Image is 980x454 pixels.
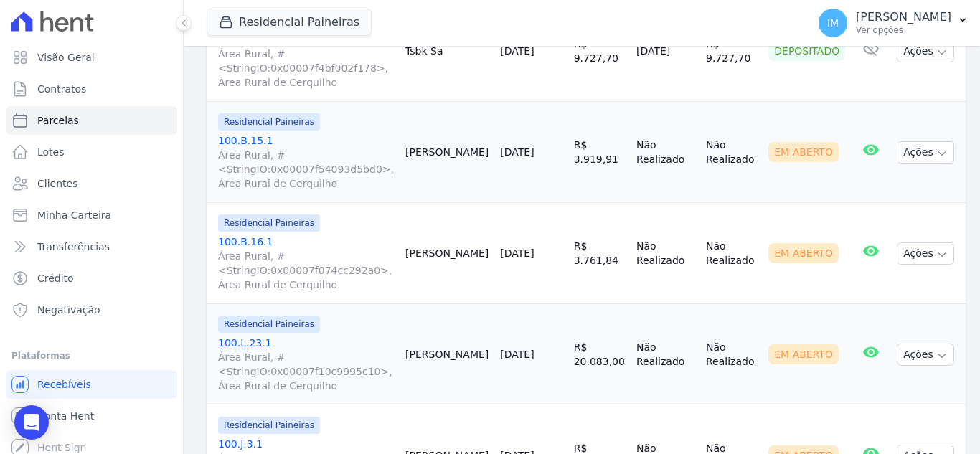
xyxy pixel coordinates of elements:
span: Lotes [37,145,65,159]
td: [DATE] [631,1,700,102]
a: 100.B.15.1Área Rural, #<StringIO:0x00007f54093d5bd0>, Área Rural de Cerquilho [218,133,394,191]
div: Em Aberto [768,142,839,162]
span: Contratos [37,82,86,96]
span: Residencial Paineiras [218,214,320,232]
a: 100.H.2.1Área Rural, #<StringIO:0x00007f4bf002f178>, Área Rural de Cerquilho [218,32,394,90]
div: Em Aberto [768,344,839,364]
p: Ver opções [856,24,951,36]
button: Residencial Paineiras [207,9,372,36]
span: Área Rural, #<StringIO:0x00007f4bf002f178>, Área Rural de Cerquilho [218,47,394,90]
button: Ações [897,242,954,265]
span: Residencial Paineiras [218,316,320,333]
span: Parcelas [37,113,79,128]
a: 100.B.16.1Área Rural, #<StringIO:0x00007f074cc292a0>, Área Rural de Cerquilho [218,235,394,292]
td: [PERSON_NAME] [400,102,494,203]
a: [DATE] [500,247,534,259]
td: R$ 9.727,70 [700,1,763,102]
td: Não Realizado [700,102,763,203]
button: Ações [897,141,954,164]
div: Plataformas [11,347,171,364]
div: Open Intercom Messenger [14,405,49,440]
td: [PERSON_NAME] [400,203,494,304]
a: 100.L.23.1Área Rural, #<StringIO:0x00007f10c9995c10>, Área Rural de Cerquilho [218,336,394,393]
span: IM [827,18,839,28]
span: Residencial Paineiras [218,113,320,131]
span: Crédito [37,271,74,285]
td: Não Realizado [631,304,700,405]
td: R$ 3.761,84 [568,203,631,304]
td: Não Realizado [631,203,700,304]
span: Recebíveis [37,377,91,392]
td: Tsbk Sa [400,1,494,102]
div: Depositado [768,41,845,61]
a: Visão Geral [6,43,177,72]
a: [DATE] [500,349,534,360]
td: Não Realizado [631,102,700,203]
button: IM [PERSON_NAME] Ver opções [807,3,980,43]
a: Contratos [6,75,177,103]
a: Recebíveis [6,370,177,399]
span: Minha Carteira [37,208,111,222]
td: Não Realizado [700,203,763,304]
a: Clientes [6,169,177,198]
a: Lotes [6,138,177,166]
a: Minha Carteira [6,201,177,230]
span: Transferências [37,240,110,254]
td: [PERSON_NAME] [400,304,494,405]
span: Área Rural, #<StringIO:0x00007f10c9995c10>, Área Rural de Cerquilho [218,350,394,393]
a: Transferências [6,232,177,261]
div: Em Aberto [768,243,839,263]
p: [PERSON_NAME] [856,10,951,24]
span: Conta Hent [37,409,94,423]
span: Área Rural, #<StringIO:0x00007f074cc292a0>, Área Rural de Cerquilho [218,249,394,292]
a: Conta Hent [6,402,177,430]
span: Clientes [37,176,77,191]
span: Área Rural, #<StringIO:0x00007f54093d5bd0>, Área Rural de Cerquilho [218,148,394,191]
a: Parcelas [6,106,177,135]
td: R$ 20.083,00 [568,304,631,405]
a: [DATE] [500,45,534,57]
a: Crédito [6,264,177,293]
span: Negativação [37,303,100,317]
td: Não Realizado [700,304,763,405]
a: [DATE] [500,146,534,158]
button: Ações [897,344,954,366]
span: Residencial Paineiras [218,417,320,434]
td: R$ 3.919,91 [568,102,631,203]
a: Negativação [6,295,177,324]
td: R$ 9.727,70 [568,1,631,102]
button: Ações [897,40,954,62]
span: Visão Geral [37,50,95,65]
